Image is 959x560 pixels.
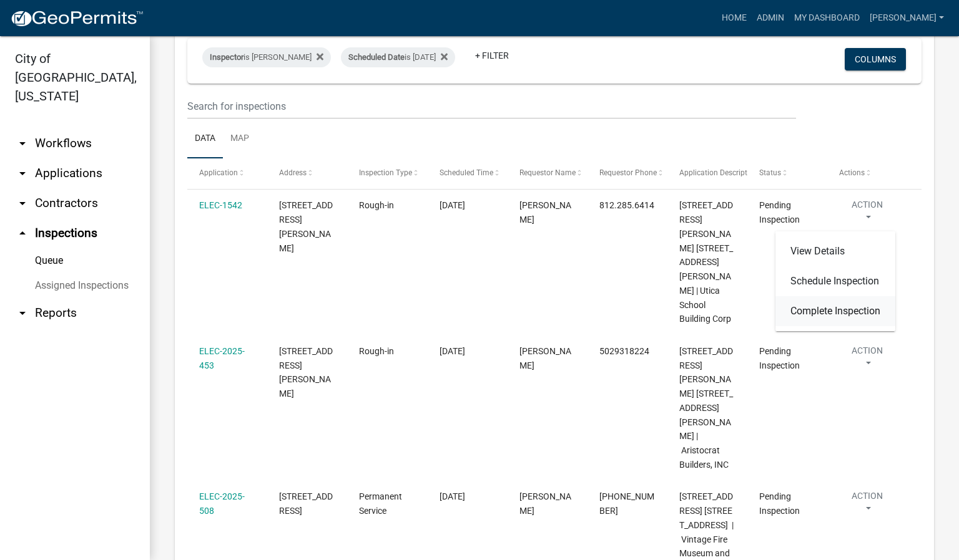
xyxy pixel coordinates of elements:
[759,491,800,516] span: Pending Inspection
[599,491,654,516] span: 502-639-8111
[359,200,394,210] span: Rough-in
[199,491,245,516] a: ELEC-2025-508
[187,94,796,119] input: Search for inspections
[279,200,333,253] span: 2315 ALLISON LANE
[199,346,245,370] a: ELEC-2025-453
[267,158,347,188] datatable-header-cell: Address
[717,6,752,30] a: Home
[15,226,30,241] i: arrow_drop_up
[507,158,587,188] datatable-header-cell: Requestor Name
[679,168,758,177] span: Application Description
[599,200,654,210] span: 812.285.6414
[588,158,667,188] datatable-header-cell: Requestor Phone
[775,296,895,326] a: Complete Inspection
[865,6,949,30] a: [PERSON_NAME]
[679,200,733,324] span: 2315 ALLISON LANE 2315 Allison Lane | Utica School Building Corp
[519,168,576,177] span: Requestor Name
[599,346,649,356] span: 5029318224
[202,47,331,67] div: is [PERSON_NAME]
[839,168,865,177] span: Actions
[679,346,733,470] span: 3210 ASHER WAY 3210 Asher Way | Aristocrat Builders, INC
[359,346,394,356] span: Rough-in
[359,168,412,177] span: Inspection Type
[599,168,657,177] span: Requestor Phone
[210,52,243,62] span: Inspector
[667,158,747,188] datatable-header-cell: Application Description
[279,168,307,177] span: Address
[759,346,800,370] span: Pending Inspection
[15,136,30,151] i: arrow_drop_down
[427,158,507,188] datatable-header-cell: Scheduled Time
[440,168,493,177] span: Scheduled Time
[348,52,405,62] span: Scheduled Date
[775,236,895,266] a: View Details
[747,158,827,188] datatable-header-cell: Status
[440,490,496,504] div: [DATE]
[187,119,223,159] a: Data
[465,44,519,67] a: + Filter
[827,158,907,188] datatable-header-cell: Actions
[279,491,333,516] span: 706 SPRING STREET
[15,166,30,181] i: arrow_drop_down
[839,490,895,521] button: Action
[519,346,571,370] span: Harold Satterly
[519,200,571,224] span: Harold Satterly
[839,344,895,375] button: Action
[199,168,238,177] span: Application
[775,266,895,296] a: Schedule Inspection
[279,346,333,398] span: 3210 ASHER WAY
[341,47,455,67] div: is [DATE]
[759,200,800,224] span: Pending Inspection
[775,231,895,331] div: Action
[759,168,781,177] span: Status
[839,198,895,229] button: Action
[440,344,496,359] div: [DATE]
[359,491,402,516] span: Permanent Service
[845,48,906,70] button: Columns
[519,491,571,516] span: Dennis Ettel
[199,200,242,210] a: ELEC-1542
[752,6,789,30] a: Admin
[789,6,865,30] a: My Dashboard
[15,196,30,211] i: arrow_drop_down
[15,306,30,321] i: arrow_drop_down
[440,198,496,213] div: [DATE]
[223,119,257,159] a: Map
[187,158,267,188] datatable-header-cell: Application
[347,158,427,188] datatable-header-cell: Inspection Type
